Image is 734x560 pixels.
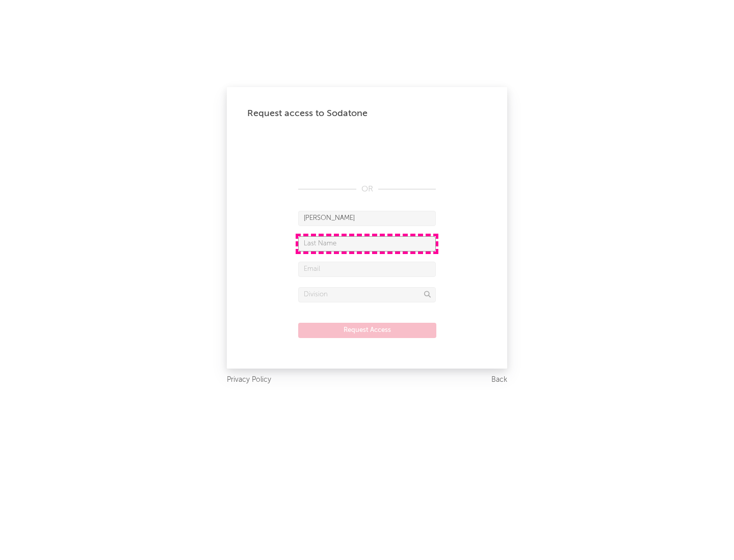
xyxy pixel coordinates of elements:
a: Privacy Policy [227,374,271,386]
div: Request access to Sodatone [247,107,487,120]
input: First Name [298,211,436,226]
div: OR [298,183,436,195]
button: Request Access [298,323,436,338]
a: Back [491,374,507,386]
input: Last Name [298,236,436,251]
input: Division [298,287,436,302]
input: Email [298,262,436,277]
